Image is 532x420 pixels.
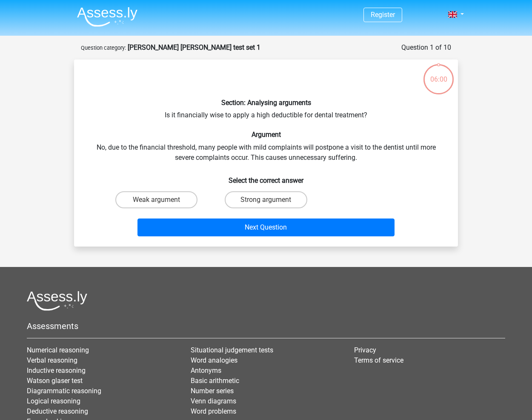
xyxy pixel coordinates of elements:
[27,397,80,405] a: Logical reasoning
[191,356,237,364] a: Word analogies
[371,11,395,19] a: Register
[77,7,137,27] img: Assessly
[401,43,451,53] div: Question 1 of 10
[27,407,88,415] a: Deductive reasoning
[27,366,86,375] a: Inductive reasoning
[423,63,455,85] div: 06:00
[27,346,89,354] a: Numerical reasoning
[27,356,77,364] a: Verbal reasoning
[88,131,444,139] h6: Argument
[225,191,307,208] label: Strong argument
[137,219,395,236] button: Next Question
[191,407,236,415] a: Word problems
[191,387,234,395] a: Number series
[88,170,444,184] h6: Select the correct answer
[191,377,239,385] a: Basic arithmetic
[27,321,505,331] h5: Assessments
[128,43,260,51] strong: [PERSON_NAME] [PERSON_NAME] test set 1
[27,377,83,385] a: Watson glaser test
[88,99,444,107] h6: Section: Analysing arguments
[27,291,87,311] img: Assessly logo
[191,366,221,375] a: Antonyms
[191,346,273,354] a: Situational judgement tests
[354,346,376,354] a: Privacy
[354,356,403,364] a: Terms of service
[115,191,197,208] label: Weak argument
[27,387,101,395] a: Diagrammatic reasoning
[191,397,236,405] a: Venn diagrams
[77,66,455,240] div: Is it financially wise to apply a high deductible for dental treatment? No, due to the financial ...
[81,45,126,51] small: Question category:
